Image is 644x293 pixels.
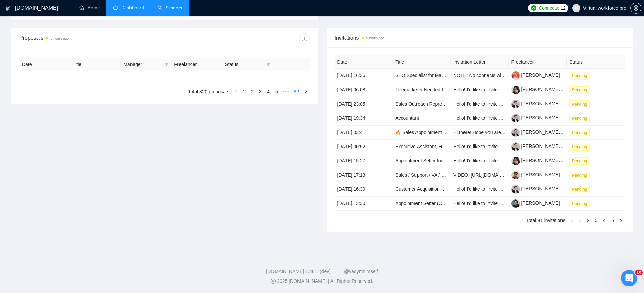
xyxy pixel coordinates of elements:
[113,5,118,10] span: dashboard
[569,86,590,94] span: Pending
[569,115,592,121] a: Pending
[451,55,509,69] th: Invitation Letter
[392,55,451,69] th: Title
[302,88,310,96] button: right
[281,88,291,96] li: Next 5 Pages
[395,158,508,163] a: Appointment Setter for Cold Outreach in Social Media
[569,157,590,165] span: Pending
[630,5,641,11] a: setting
[395,201,549,206] a: Appointment Setter (Cold Calling US Auto Shops) — Performance-Based
[232,88,240,96] button: left
[271,279,276,284] span: copyright
[569,144,592,149] a: Pending
[395,115,419,121] a: Accountant
[395,101,596,107] a: Sales Outreach Representative – HR Consulting Services (Commission-Based | Flexible Hours)
[392,154,451,168] td: Appointment Setter for Cold Outreach in Social Media
[511,199,520,208] img: c1AMkJOApT4Cr5kE9Gj8RW3bdQPiHfsWkzmB2KrsTdbA8G3J8KVeNtyNbs4MPard4e
[392,197,451,211] td: Appointment Setter (Cold Calling US Auto Shops) — Performance-Based
[273,88,280,95] a: 5
[511,101,600,106] a: [PERSON_NAME] [PERSON_NAME]
[569,172,590,179] span: Pending
[392,140,451,154] td: Executive Assistant, HR and Accountant
[265,88,272,95] a: 4
[335,97,393,111] td: [DATE] 23:05
[19,33,164,44] div: Proposals
[292,88,301,95] a: 82
[631,5,641,11] span: setting
[619,218,623,222] span: right
[511,171,520,179] img: c1HCu36NcbSJd1fX8g7XHDrkjI8HGR-D5NWmvH1R9sMY2_4t1U9kllYFYzqCjrcYo0
[601,217,608,224] a: 4
[266,269,331,274] a: [DOMAIN_NAME] 1.26.1 (dev)
[531,5,536,11] img: upwork-logo.png
[511,128,520,137] img: c1AyKq6JICviXaEpkmdqJS9d0fu8cPtAjDADDsaqrL33dmlxerbgAEFrRdAYEnyeyq
[569,172,592,178] a: Pending
[257,88,264,95] a: 3
[569,115,590,122] span: Pending
[569,72,590,80] span: Pending
[569,100,590,108] span: Pending
[335,168,393,182] td: [DATE] 17:13
[165,62,169,66] span: filter
[569,143,590,151] span: Pending
[281,88,291,96] span: •••
[567,55,625,69] th: Status
[171,58,222,71] th: Freelancer
[511,72,560,78] a: [PERSON_NAME]
[248,88,256,95] a: 2
[630,3,641,14] button: setting
[392,69,451,83] td: SEO Specialist for Managed Services
[569,73,592,78] a: Pending
[392,168,451,182] td: Sales / Support / VA / Executive Assistant
[568,216,576,224] li: Previous Page
[511,100,520,108] img: c1AyKq6JICviXaEpkmdqJS9d0fu8cPtAjDADDsaqrL33dmlxerbgAEFrRdAYEnyeyq
[5,278,639,285] div: 2025 [DOMAIN_NAME] | All Rights Reserved.
[511,86,520,94] img: c1fODwZsz5Fak3Hn876IX78oy_Rm60z6iPw_PJyZW1ox3cU6SluZIif8p2NurrcB7o
[392,182,451,197] td: Customer Acquisition Specialist for Google Review Automation Service
[70,58,121,71] th: Title
[511,142,520,151] img: c1AyKq6JICviXaEpkmdqJS9d0fu8cPtAjDADDsaqrL33dmlxerbgAEFrRdAYEnyeyq
[568,216,576,224] button: left
[569,158,592,163] a: Pending
[585,217,592,224] a: 2
[79,5,100,11] a: homeHome
[574,6,579,10] span: user
[121,58,171,71] th: Manager
[240,88,248,96] li: 1
[511,185,520,194] img: c1AyKq6JICviXaEpkmdqJS9d0fu8cPtAjDADDsaqrL33dmlxerbgAEFrRdAYEnyeyq
[264,88,272,96] li: 4
[51,37,69,40] time: 5 hours ago
[569,87,592,92] a: Pending
[335,111,393,126] td: [DATE] 19:34
[188,88,229,96] li: Total 820 proposals
[511,186,600,191] a: [PERSON_NAME] [PERSON_NAME]
[392,97,451,111] td: Sales Outreach Representative – HR Consulting Services (Commission-Based | Flexible Hours)
[248,88,256,96] li: 2
[392,126,451,140] td: 🔥 Sales Appointment Setter – Book Qualified Calls & Manage our Pipeline on GoHighLevel (GHL)
[302,88,310,96] li: Next Page
[335,55,393,69] th: Date
[569,200,590,207] span: Pending
[19,58,70,71] th: Date
[335,154,393,168] td: [DATE] 15:27
[569,129,590,136] span: Pending
[366,36,384,40] time: 5 hours ago
[6,3,10,14] img: logo
[163,59,170,69] span: filter
[395,87,484,92] a: Telemarketer Needed for Lead Generation
[570,218,574,222] span: left
[509,55,567,69] th: Freelancer
[291,88,302,96] li: 82
[539,4,559,12] span: Connects:
[265,59,272,69] span: filter
[335,126,393,140] td: [DATE] 03:41
[395,186,544,192] a: Customer Acquisition Specialist for Google Review Automation Service
[511,114,520,122] img: c1AyKq6JICviXaEpkmdqJS9d0fu8cPtAjDADDsaqrL33dmlxerbgAEFrRdAYEnyeyq
[335,33,625,42] span: Invitations
[511,87,624,92] a: [PERSON_NAME] [PERSON_NAME] Baldelovar
[600,216,609,224] li: 4
[569,186,590,193] span: Pending
[395,130,602,135] a: 🔥 Sales Appointment Setter – Book Qualified Calls & Manage our Pipeline on GoHighLevel (GHL)
[234,90,238,94] span: left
